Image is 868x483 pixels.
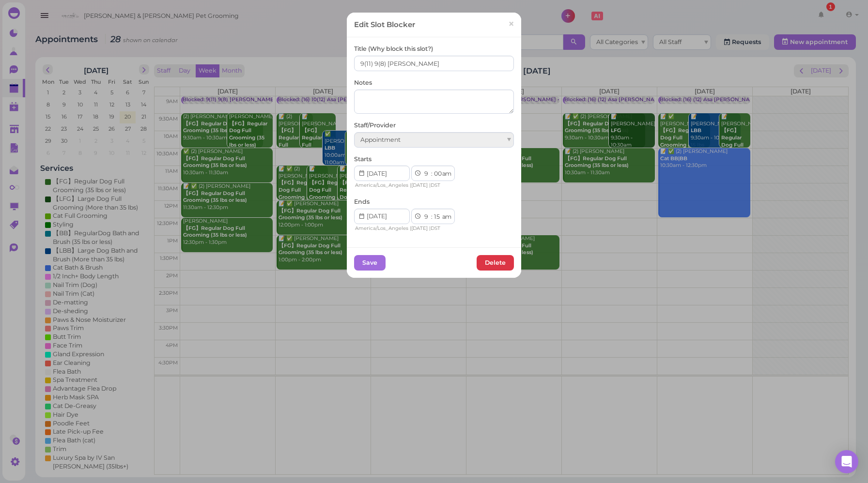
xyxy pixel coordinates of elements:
label: Title (Why block this slot?) [354,45,433,53]
button: Delete [477,255,514,271]
span: Appointment [360,136,401,143]
div: | | [354,181,462,190]
span: × [508,17,514,31]
span: DST [431,225,440,231]
span: [DATE] [411,225,428,231]
label: Ends [354,197,370,206]
input: Vacation, Late shift, etc. [354,56,514,71]
label: Staff/Provider [354,121,396,130]
span: [DATE] [411,182,428,188]
div: Open Intercom Messenger [835,450,858,473]
span: America/Los_Angeles [355,182,408,188]
label: Notes [354,78,372,87]
span: America/Los_Angeles [355,225,408,231]
span: DST [431,182,440,188]
label: Starts [354,155,372,164]
div: | | [354,224,462,233]
div: Edit Slot Blocker [354,20,415,30]
button: Save [354,255,386,271]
